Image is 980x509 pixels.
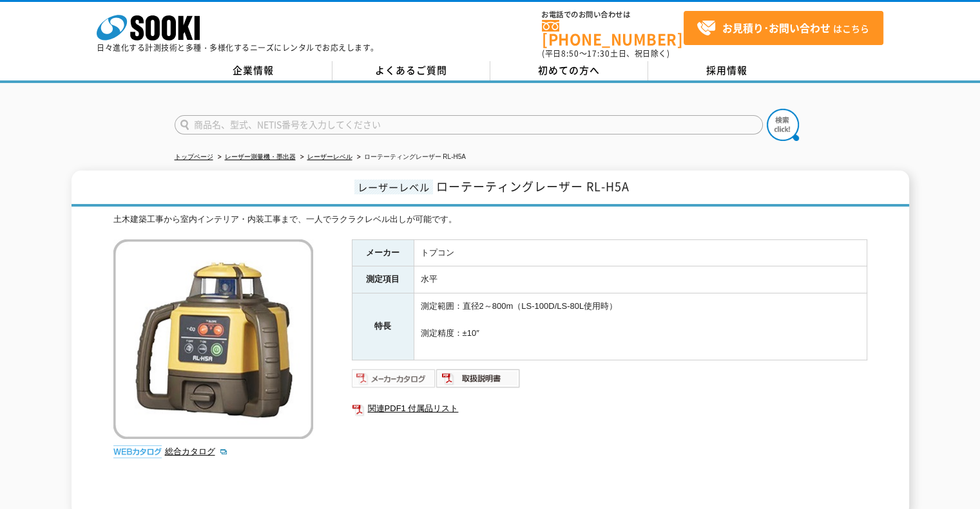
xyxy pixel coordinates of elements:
[414,293,867,360] td: 測定範囲：直径2～800m（LS-100D/LS-80L使用時） 測定精度：±10″
[767,109,799,141] img: btn_search.png
[175,115,763,134] input: 商品名、型式、NETIS番号を入力してください
[538,63,600,77] span: 初めての方へ
[307,153,352,160] a: レーザーレベル
[175,61,332,80] a: 企業情報
[414,239,867,266] td: トプコン
[542,11,684,19] span: お電話でのお問い合わせは
[175,153,213,160] a: トップページ
[542,48,669,59] span: (平日 ～ 土日、祝日除く)
[561,48,579,59] span: 8:50
[354,180,433,194] span: レーザーレベル
[113,213,867,227] div: 土木建築工事から室内インテリア・内装工事まで、一人でラクラクレベル出しが可能です。
[352,377,436,387] a: メーカーカタログ
[225,153,296,160] a: レーザー測量機・墨出器
[354,151,466,164] li: ローテーティングレーザー RL-H5A
[352,293,414,360] th: 特長
[722,20,831,35] strong: お見積り･お問い合わせ
[414,266,867,293] td: 水平
[542,20,684,46] a: [PHONE_NUMBER]
[648,61,806,80] a: 採用情報
[97,44,379,51] p: 日々進化する計測技術と多種・多様化するニーズにレンタルでお応えします。
[165,447,228,456] a: 総合カタログ
[352,239,414,266] th: メーカー
[332,61,490,80] a: よくあるご質問
[436,368,521,389] img: 取扱説明書
[113,445,162,458] img: webカタログ
[436,377,521,387] a: 取扱説明書
[352,400,867,417] a: 関連PDF1 付属品リスト
[490,61,648,80] a: 初めての方へ
[436,178,629,195] span: ローテーティングレーザー RL-H5A
[587,48,610,59] span: 17:30
[352,368,436,389] img: メーカーカタログ
[697,19,869,38] span: はこちら
[352,266,414,293] th: 測定項目
[684,11,883,45] a: お見積り･お問い合わせはこちら
[113,239,313,439] img: ローテーティングレーザー RL-H5A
